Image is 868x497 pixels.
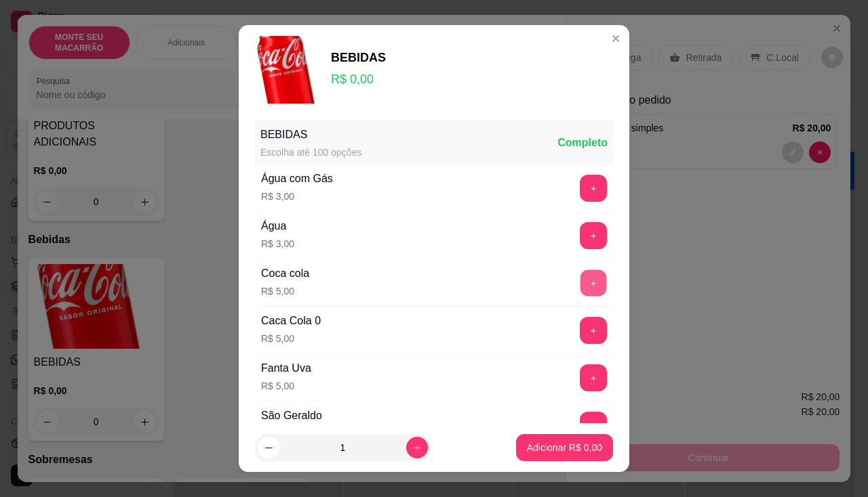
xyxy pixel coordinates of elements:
div: Escolha até 100 opções [260,146,361,159]
div: São Geraldo [261,408,322,424]
button: add [580,364,607,391]
div: Fanta Uva [261,360,311,376]
p: R$ 3,00 [261,190,333,203]
p: R$ 3,00 [261,237,294,251]
p: R$ 5,00 [261,284,309,298]
button: add [580,269,607,296]
button: decrease-product-quantity [258,437,279,458]
button: Close [605,28,627,49]
button: add [580,317,607,344]
div: BEBIDAS [260,127,361,143]
p: Adicionar R$ 0,00 [527,441,602,454]
div: Água [261,218,294,234]
p: R$ 5,00 [261,332,321,345]
button: increase-product-quantity [406,437,428,458]
div: BEBIDAS [331,48,386,67]
div: Caca Cola 0 [261,313,321,329]
div: Completo [557,135,608,151]
p: R$ 5,00 [261,379,311,393]
button: Adicionar R$ 0,00 [516,434,613,461]
p: R$ 0,00 [331,70,386,89]
div: Água com Gás [261,171,333,187]
button: add [580,222,607,249]
img: product-image [255,36,323,104]
div: Coca cola [261,265,309,282]
button: add [580,412,607,439]
button: add [580,175,607,202]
